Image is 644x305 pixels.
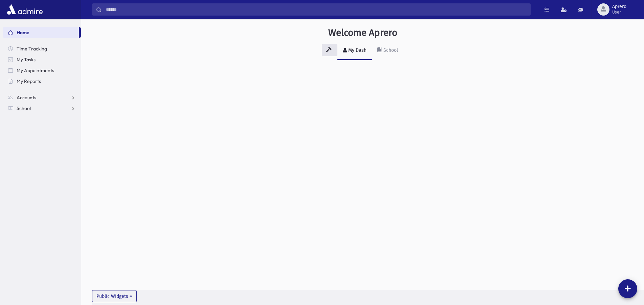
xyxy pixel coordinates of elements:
button: Public Widgets [92,290,137,302]
span: Home [17,29,29,36]
a: My Dash [337,41,372,60]
a: School [372,41,403,60]
span: School [17,105,31,111]
input: Search [102,3,530,16]
span: Time Tracking [17,46,47,52]
a: My Tasks [3,54,81,65]
span: Accounts [17,94,36,101]
div: School [382,47,398,53]
span: My Tasks [17,57,36,63]
img: AdmirePro [5,3,44,16]
a: My Reports [3,76,81,87]
span: My Appointments [17,67,54,73]
a: Time Tracking [3,43,81,54]
a: My Appointments [3,65,81,76]
a: School [3,103,81,114]
h3: Welcome Aprero [328,27,397,39]
a: Home [3,27,79,38]
span: User [612,9,626,15]
span: My Reports [17,78,41,84]
div: My Dash [347,47,367,53]
span: Aprero [612,4,626,9]
a: Accounts [3,92,81,103]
